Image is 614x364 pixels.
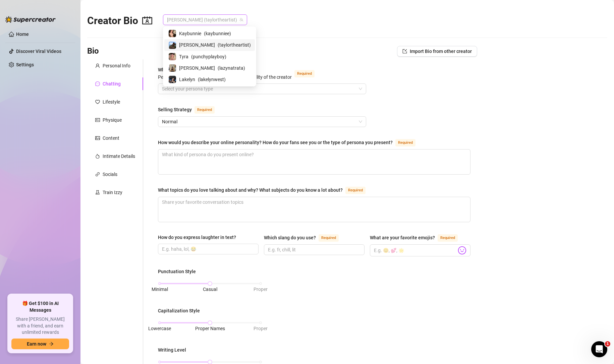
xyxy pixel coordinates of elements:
[169,76,176,83] img: Lakelyn
[158,74,292,80] span: Persona defines the distinct image and personality of the creator
[167,15,243,25] span: Taylor (taylortheartist)
[179,76,195,83] span: Lakelyn
[95,136,100,140] span: picture
[195,326,225,331] span: Proper Names
[103,98,120,106] div: Lifestyle
[203,287,217,292] span: Casual
[158,149,470,174] textarea: How would you describe your online personality? How do your fans see you or the type of persona y...
[16,62,34,67] a: Settings
[294,70,315,77] span: Required
[11,300,69,313] span: 🎁 Get $100 in AI Messages
[11,339,69,349] button: Earn nowarrow-right
[16,32,29,37] a: Home
[179,64,215,72] span: [PERSON_NAME]
[95,190,100,195] span: experiment
[458,246,466,255] img: svg%3e
[218,41,251,49] span: ( taylortheartist )
[158,197,470,222] textarea: What topics do you love talking about and why? What subjects do you know a lot about?
[169,42,176,49] img: Taylor
[152,287,168,292] span: Minimal
[194,106,215,114] span: Required
[95,172,100,177] span: link
[395,139,415,146] span: Required
[319,234,339,242] span: Required
[169,53,176,60] img: Tyra
[179,41,215,49] span: [PERSON_NAME]
[345,187,366,194] span: Required
[591,341,607,357] iframe: Intercom live chat
[169,64,176,72] img: Natasha
[158,67,292,80] span: What is your persona type?
[264,234,346,242] label: Which slang do you use?
[179,30,201,37] span: Kaybunnie
[370,234,435,241] div: What are your favorite emojis?
[158,307,200,314] div: Capitalization Style
[103,189,122,196] div: Train Izzy
[397,46,477,57] button: Import Bio from other creator
[158,138,423,146] label: How would you describe your online personality? How do your fans see you or the type of persona y...
[239,18,243,22] span: team
[142,15,152,25] span: contacts
[254,326,268,331] span: Proper
[49,342,54,346] span: arrow-right
[103,116,122,124] div: Physique
[87,46,99,57] h3: Bio
[103,134,119,142] div: Content
[402,49,407,54] span: import
[254,287,268,292] span: Proper
[87,14,152,27] h2: Creator Bio
[158,268,201,275] label: Punctuation Style
[158,346,186,354] div: Writing Level
[264,234,316,241] div: Which slang do you use?
[198,76,226,83] span: ( lakelynwest )
[95,81,100,86] span: message
[103,62,130,69] div: Personal Info
[103,80,121,87] div: Chatting
[162,117,362,127] span: Normal
[179,53,188,60] span: Tyra
[158,186,373,194] label: What topics do you love talking about and why? What subjects do you know a lot about?
[158,186,343,194] div: What topics do you love talking about and why? What subjects do you know a lot about?
[158,234,241,241] label: How do you express laughter in text?
[162,245,253,253] input: How do you express laughter in text?
[605,341,610,347] span: 1
[95,100,100,104] span: heart
[95,63,100,68] span: user
[268,246,359,253] input: Which slang do you use?
[438,234,458,242] span: Required
[95,118,100,122] span: idcard
[27,341,46,347] span: Earn now
[11,316,69,336] span: Share [PERSON_NAME] with a friend, and earn unlimited rewards
[103,153,135,160] div: Intimate Details
[169,30,176,37] img: Kaybunnie
[191,53,226,60] span: ( punchyplayboy )
[374,246,456,255] input: What are your favorite emojis?
[158,307,205,314] label: Capitalization Style
[158,106,222,114] label: Selling Strategy
[5,16,56,23] img: logo-BBDzfeDw.svg
[16,49,61,54] a: Discover Viral Videos
[218,64,245,72] span: ( lazynatrata )
[95,154,100,159] span: fire
[158,234,236,241] div: How do you express laughter in text?
[158,268,196,275] div: Punctuation Style
[370,234,465,242] label: What are your favorite emojis?
[204,30,231,37] span: ( kaybunniee )
[158,106,192,113] div: Selling Strategy
[148,326,171,331] span: Lowercase
[410,49,472,54] span: Import Bio from other creator
[158,139,393,146] div: How would you describe your online personality? How do your fans see you or the type of persona y...
[158,346,191,354] label: Writing Level
[103,171,117,178] div: Socials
